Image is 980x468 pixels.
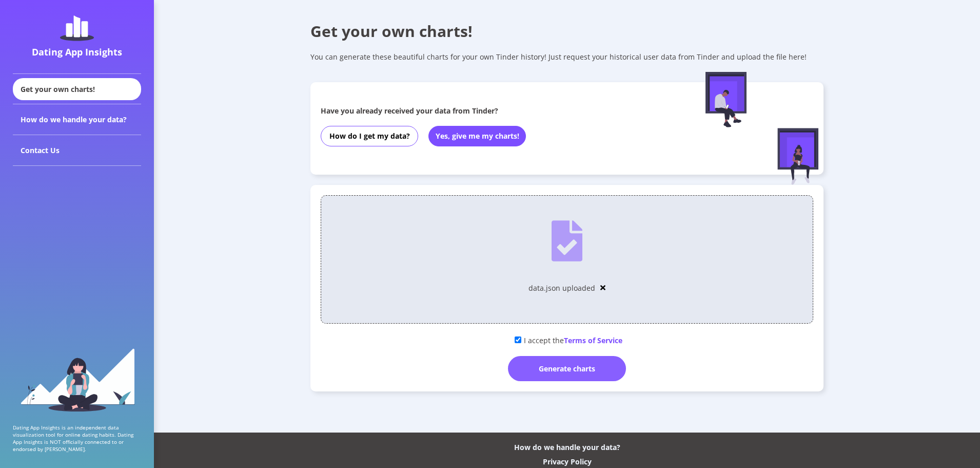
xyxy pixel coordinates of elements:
div: data.json uploaded [528,283,595,293]
div: Privacy Policy [543,457,592,466]
div: I accept the [321,331,813,348]
img: close-solid.cbe4567e.svg [600,284,605,291]
button: Yes, give me my charts! [428,126,526,146]
img: female-figure-sitting.afd5d174.svg [777,128,818,185]
div: How do we handle your data? [13,104,141,135]
div: Dating App Insights [15,46,139,58]
span: Terms of Service [564,335,622,345]
div: Contact Us [13,135,141,166]
div: Generate charts [508,356,626,381]
img: file-uploaded.ea247aa8.svg [552,220,582,261]
div: Have you already received your data from Tinder? [321,106,665,116]
img: sidebar_girl.91b9467e.svg [19,347,135,411]
div: How do we handle your data? [514,442,620,452]
img: male-figure-sitting.c9faa881.svg [705,72,747,127]
button: How do I get my data? [321,126,418,146]
p: Dating App Insights is an independent data visualization tool for online dating habits. Dating Ap... [13,424,141,453]
div: Get your own charts! [13,78,141,100]
div: Get your own charts! [310,21,824,42]
img: dating-app-insights-logo.5abe6921.svg [60,15,94,41]
div: You can generate these beautiful charts for your own Tinder history! Just request your historical... [310,52,824,62]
